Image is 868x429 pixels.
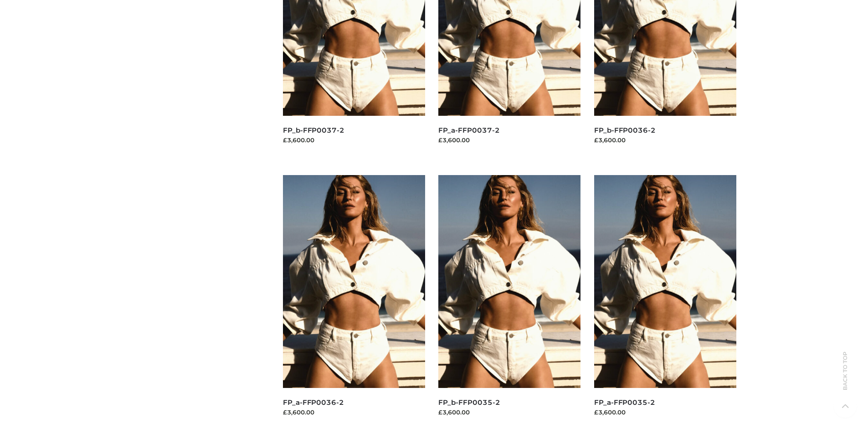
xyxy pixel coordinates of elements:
div: £3,600.00 [594,408,736,417]
a: FP_b-FFP0035-2 [438,398,500,407]
a: FP_b-FFP0036-2 [594,126,656,134]
span: Back to top [834,367,857,390]
a: FP_b-FFP0037-2 [283,126,344,134]
div: £3,600.00 [438,135,580,145]
div: £3,600.00 [283,135,425,145]
a: FP_a-FFP0036-2 [283,398,344,407]
a: FP_a-FFP0035-2 [594,398,655,407]
div: £3,600.00 [438,408,580,417]
a: FP_a-FFP0037-2 [438,126,499,134]
div: £3,600.00 [283,408,425,417]
div: £3,600.00 [594,135,736,145]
